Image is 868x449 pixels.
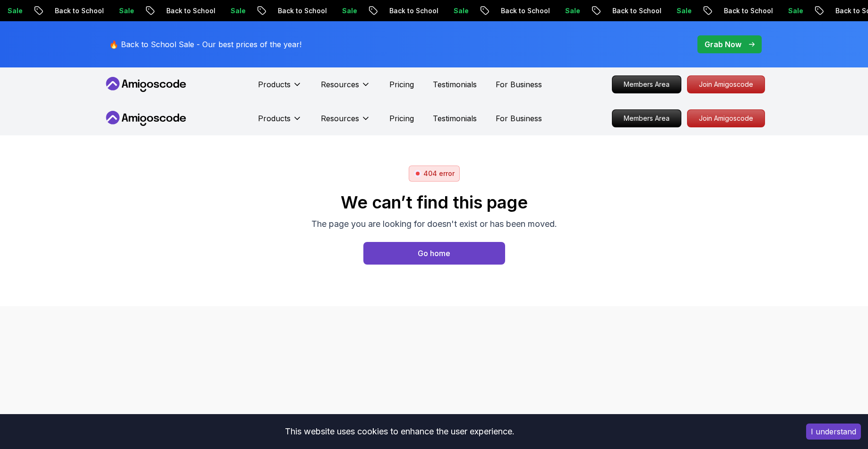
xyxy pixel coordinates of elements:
h2: We can’t find this page [311,193,557,212]
p: Back to School [44,6,108,16]
p: Back to School [490,6,554,16]
p: Products [258,79,291,90]
p: Sale [220,6,250,16]
a: Home page [363,242,505,265]
p: Resources [321,113,359,124]
p: Back to School [267,6,331,16]
p: Members Area [612,110,681,127]
p: 404 error [423,169,455,178]
button: Resources [321,79,370,98]
p: Sale [331,6,361,16]
a: Pricing [389,79,414,90]
a: Testimonials [433,79,477,90]
p: Back to School [713,6,777,16]
p: Sale [443,6,473,16]
a: Members Area [612,109,681,127]
p: The page you are looking for doesn't exist or has been moved. [311,217,557,231]
a: For Business [496,113,542,124]
p: Join Amigoscode [688,76,765,93]
p: Join Amigoscode [688,110,765,127]
p: Sale [108,6,138,16]
button: Products [258,113,302,132]
a: Testimonials [433,113,477,124]
p: Sale [666,6,696,16]
button: Products [258,79,302,98]
div: Go home [418,248,450,259]
p: Members Area [612,76,681,93]
button: Go home [363,242,505,265]
p: Back to School [155,6,220,16]
p: Resources [321,79,359,90]
p: Back to School [602,6,666,16]
div: This website uses cookies to enhance the user experience. [7,421,792,442]
button: Resources [321,113,370,132]
p: Back to School [378,6,443,16]
p: Sale [777,6,808,16]
p: Sale [554,6,584,16]
p: Grab Now [705,39,741,50]
p: 🔥 Back to School Sale - Our best prices of the year! [109,39,301,50]
a: Join Amigoscode [687,75,765,93]
a: For Business [496,79,542,90]
a: Join Amigoscode [687,109,765,127]
a: Members Area [612,75,681,93]
a: Pricing [389,113,414,124]
button: Accept cookies [806,424,861,440]
p: Products [258,113,291,124]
